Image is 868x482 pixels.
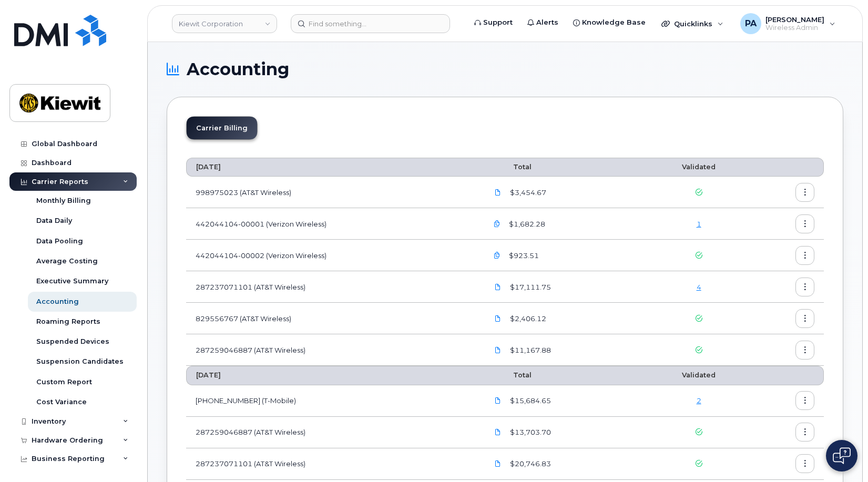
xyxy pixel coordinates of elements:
td: 287259046887 (AT&T Wireless) [186,334,478,366]
a: Kiewit.973402207.statement-DETAIL-Jun30-Jul292025.pdf [488,392,508,410]
span: $13,703.70 [508,427,551,437]
span: Total [488,371,532,379]
span: Accounting [187,61,289,77]
a: Kiewit.287237071101_20250702_F.pdf [488,455,508,473]
a: 2 [697,396,701,405]
a: Kiewit.287259046887_20250802_F.pdf [488,341,508,359]
td: 998975023 (AT&T Wireless) [186,177,478,208]
a: 1 [697,220,701,228]
span: $2,406.12 [508,314,546,324]
a: Kiewit.829556767_20250802_F.pdf [488,309,508,327]
span: $20,746.83 [508,459,551,469]
a: Kiewit.998975023_20250808_F.pdf [488,183,508,201]
td: 287237071101 (AT&T Wireless) [186,271,478,303]
td: 287259046887 (AT&T Wireless) [186,417,478,448]
img: Open chat [833,447,851,464]
span: $1,682.28 [507,219,545,229]
td: 442044104-00002 (Verizon Wireless) [186,240,478,271]
td: [PHONE_NUMBER] (T-Mobile) [186,385,478,417]
th: [DATE] [186,366,478,385]
span: $3,454.67 [508,188,546,198]
span: Total [488,163,532,171]
span: $923.51 [507,251,539,261]
th: Validated [648,158,750,177]
a: Kiewit.287237071101_20250802_F.pdf [488,278,508,296]
td: 287237071101 (AT&T Wireless) [186,448,478,480]
td: 829556767 (AT&T Wireless) [186,303,478,334]
th: [DATE] [186,158,478,177]
a: Kiewit.287259046887_20250702_F.pdf [488,423,508,442]
th: Validated [648,366,750,385]
a: 4 [697,283,701,291]
span: $17,111.75 [508,282,551,292]
span: $11,167.88 [508,345,551,355]
td: 442044104-00001 (Verizon Wireless) [186,208,478,240]
span: $15,684.65 [508,396,551,406]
